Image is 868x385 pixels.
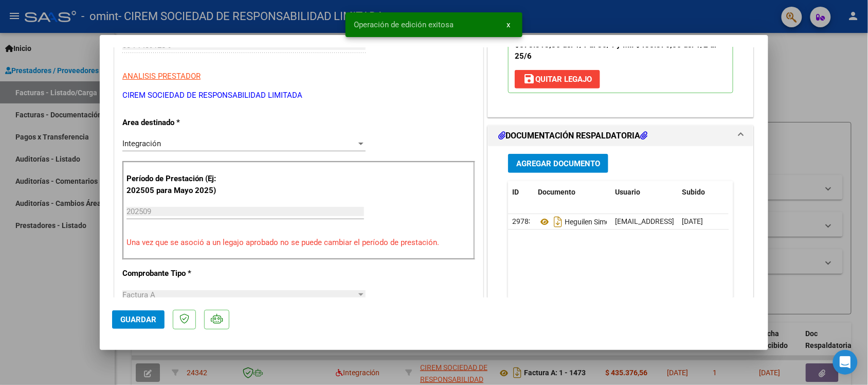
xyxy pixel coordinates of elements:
datatable-header-cell: Documento [534,181,611,203]
span: Usuario [615,188,640,196]
span: Factura A [122,290,155,300]
datatable-header-cell: ID [508,181,534,203]
span: ANALISIS PRESTADOR [122,72,201,81]
p: CIREM SOCIEDAD DE RESPONSABILIDAD LIMITADA [122,90,475,101]
span: Agregar Documento [516,159,600,168]
datatable-header-cell: Subido [678,181,729,203]
h1: DOCUMENTACIÓN RESPALDATORIA [498,130,647,142]
span: Integración [122,139,161,148]
div: DOCUMENTACIÓN RESPALDATORIA [488,146,753,360]
span: 29783 [512,217,533,225]
span: Operación de edición exitosa [354,20,454,30]
span: Quitar Legajo [523,75,592,84]
span: Subido [682,188,705,196]
span: [DATE] [682,217,703,225]
p: Comprobante Tipo * [122,268,228,279]
span: Documento [538,188,575,196]
p: Período de Prestación (Ej: 202505 para Mayo 2025) [126,173,230,196]
p: Una vez que se asoció a un legajo aprobado no se puede cambiar el período de prestación. [126,237,471,249]
button: x [498,15,518,34]
span: [EMAIL_ADDRESS][DOMAIN_NAME] - CIREM SRL [615,217,770,225]
span: Heguilen Simon Cet Asistencias 202509 [538,218,691,226]
button: Guardar [112,310,165,329]
mat-icon: save [523,73,535,85]
span: x [507,20,510,29]
datatable-header-cell: Usuario [611,181,678,203]
mat-expansion-panel-header: DOCUMENTACIÓN RESPALDATORIA [488,126,753,146]
button: Quitar Legajo [515,70,600,89]
i: Descargar documento [551,214,565,230]
button: Agregar Documento [508,154,608,173]
p: Area destinado * [122,117,228,129]
span: Guardar [120,315,156,324]
div: Open Intercom Messenger [833,350,858,375]
span: ID [512,188,519,196]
